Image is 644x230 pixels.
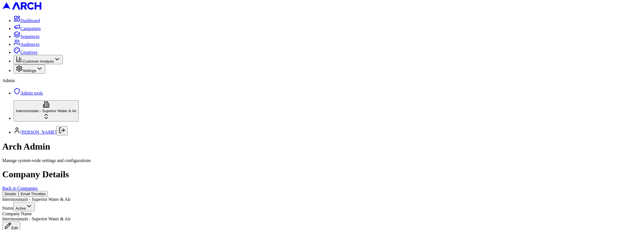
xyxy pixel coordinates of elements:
[2,211,32,216] label: Company Name
[2,169,642,180] h1: Company Details
[2,191,18,197] button: Details
[2,216,70,221] span: Intermountain - Superior Water & Air
[2,197,642,202] div: Intermountain - Superior Water & Air
[20,42,40,47] span: Audiences
[56,126,68,135] button: Log out
[2,78,642,83] div: Admin
[14,50,37,55] a: Creatives
[23,69,36,73] span: Settings
[14,34,40,39] a: Sequences
[14,26,41,31] a: Campaigns
[11,226,18,230] span: Edit
[14,55,63,64] button: Customer Analysis
[2,206,13,210] label: Status
[14,91,43,95] a: Admin tools
[20,34,40,39] span: Sequences
[20,26,41,31] span: Campaigns
[2,141,642,152] h1: Arch Admin
[2,158,642,163] div: Manage system-wide settings and configurations
[18,191,48,197] button: Email Throttles
[20,50,37,55] span: Creatives
[20,91,43,95] span: Admin tools
[2,186,38,191] a: Back to Companies
[20,130,56,135] a: [PERSON_NAME]
[14,100,79,122] button: Intermountain - Superior Water & Air
[16,109,76,113] span: Intermountain - Superior Water & Air
[14,64,45,74] button: Settings
[14,18,40,23] a: Dashboard
[20,18,40,23] span: Dashboard
[23,59,54,63] span: Customer Analysis
[14,42,40,47] a: Audiences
